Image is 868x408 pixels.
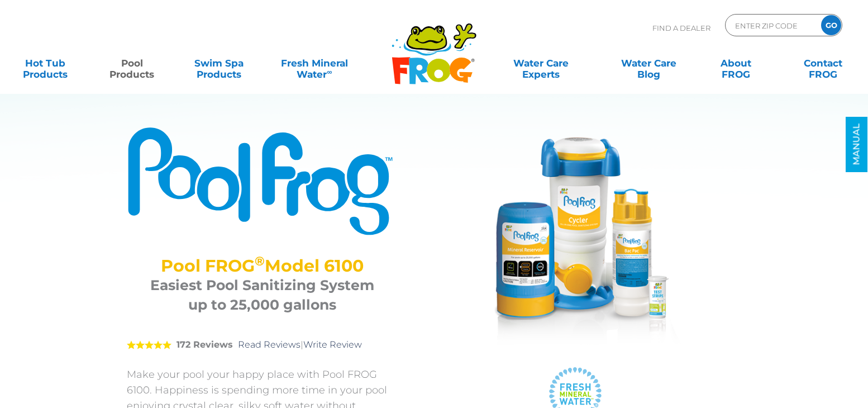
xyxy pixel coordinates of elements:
[141,256,384,276] h2: Pool FROG Model 6100
[98,52,166,74] a: PoolProducts
[615,52,683,74] a: Water CareBlog
[238,339,301,350] a: Read Reviews
[11,52,79,74] a: Hot TubProducts
[327,68,332,76] sup: ∞
[127,323,398,367] div: |
[127,340,171,349] span: 5
[789,52,857,74] a: ContactFROG
[141,276,384,315] h3: Easiest Pool Sanitizing System up to 25,000 gallons
[734,17,809,34] input: Zip Code Form
[821,15,841,35] input: GO
[702,52,770,74] a: AboutFROG
[303,339,362,350] a: Write Review
[255,253,265,269] sup: ®
[486,52,596,74] a: Water CareExperts
[177,339,233,350] strong: 172 Reviews
[185,52,252,74] a: Swim SpaProducts
[272,52,356,74] a: Fresh MineralWater∞
[652,14,710,42] p: Find A Dealer
[846,117,867,172] a: MANUAL
[127,126,398,236] img: Product Logo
